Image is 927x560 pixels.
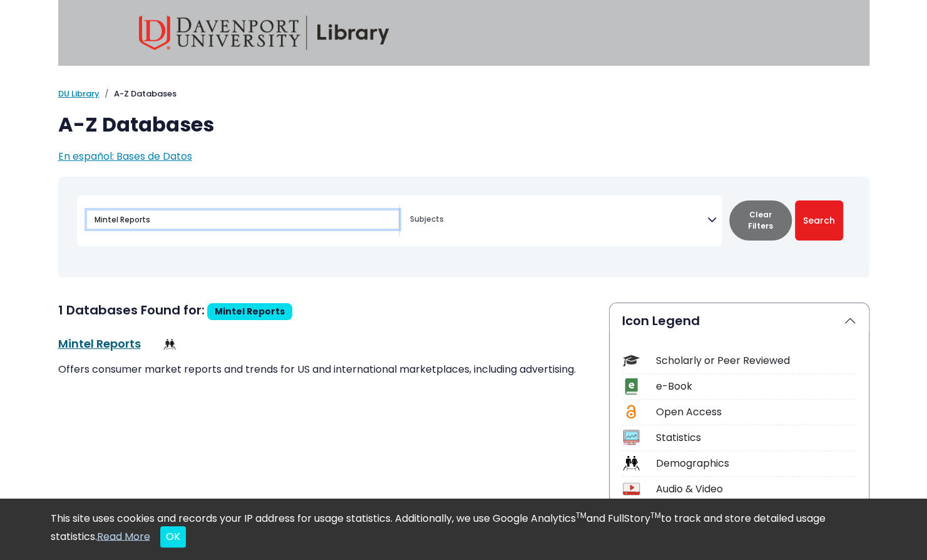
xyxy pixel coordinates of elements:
[58,362,594,377] p: Offers consumer market reports and trends for US and international marketplaces, including advert...
[215,305,285,318] span: Mintel Reports
[58,301,205,319] span: 1 Databases Found for:
[623,352,640,369] img: Icon Scholarly or Peer Reviewed
[656,482,856,497] div: Audio & Video
[623,480,640,497] img: Icon Audio & Video
[656,405,856,420] div: Open Access
[729,200,792,241] button: Clear Filters
[623,403,639,420] img: Icon Open Access
[87,210,399,229] input: Search database by title or keyword
[51,511,877,547] div: This site uses cookies and records your IP address for usage statistics. Additionally, we use Goo...
[58,88,100,100] a: DU Library
[656,456,856,471] div: Demographics
[410,215,707,226] textarea: Search
[610,303,869,338] button: Icon Legend
[623,378,640,395] img: Icon e-Book
[623,455,640,472] img: Icon Demographics
[650,510,661,521] sup: TM
[58,113,869,137] h1: A-Z Databases
[58,88,869,100] nav: breadcrumb
[795,200,843,241] button: Submit for Search Results
[656,430,856,445] div: Statistics
[139,16,389,50] img: Davenport University Library
[58,177,869,277] nav: Search filters
[58,336,141,351] a: Mintel Reports
[656,379,856,394] div: e-Book
[58,149,192,163] a: En español: Bases de Datos
[576,510,586,521] sup: TM
[163,338,176,351] img: Demographics
[160,526,186,547] button: Close
[623,429,640,446] img: Icon Statistics
[100,88,177,100] li: A-Z Databases
[97,529,150,543] a: Read More
[656,353,856,368] div: Scholarly or Peer Reviewed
